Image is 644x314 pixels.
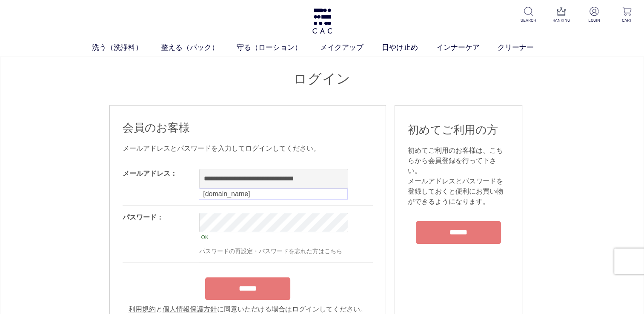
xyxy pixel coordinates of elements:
[320,42,382,53] a: メイクアップ
[616,7,637,23] a: CART
[129,305,156,313] a: 利用規約
[616,17,637,23] p: CART
[109,70,535,88] h1: ログイン
[584,7,604,23] a: LOGIN
[518,17,539,23] p: SEARCH
[436,42,498,53] a: インナーケア
[123,143,373,154] div: メールアドレスとパスワードを入力してログインしてください。
[199,232,348,243] div: OK
[498,42,552,53] a: クリーナー
[311,9,333,34] img: logo
[584,17,604,23] p: LOGIN
[551,17,572,23] p: RANKING
[408,146,509,207] div: 初めてご利用のお客様は、こちらから会員登録を行って下さい。 メールアドレスとパスワードを登録しておくと便利にお買い物ができるようになります。
[123,121,190,134] span: 会員のお客様
[163,305,217,313] a: 個人情報保護方針
[92,42,161,53] a: 洗う（洗浄料）
[408,123,498,136] span: 初めてご利用の方
[123,214,163,221] label: パスワード：
[237,42,320,53] a: 守る（ローション）
[123,170,177,177] label: メールアドレス：
[518,7,539,23] a: SEARCH
[199,248,342,254] a: パスワードの再設定・パスワードを忘れた方はこちら
[382,42,436,53] a: 日やけ止め
[200,190,346,198] div: [DOMAIN_NAME]
[551,7,572,23] a: RANKING
[161,42,237,53] a: 整える（パック）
